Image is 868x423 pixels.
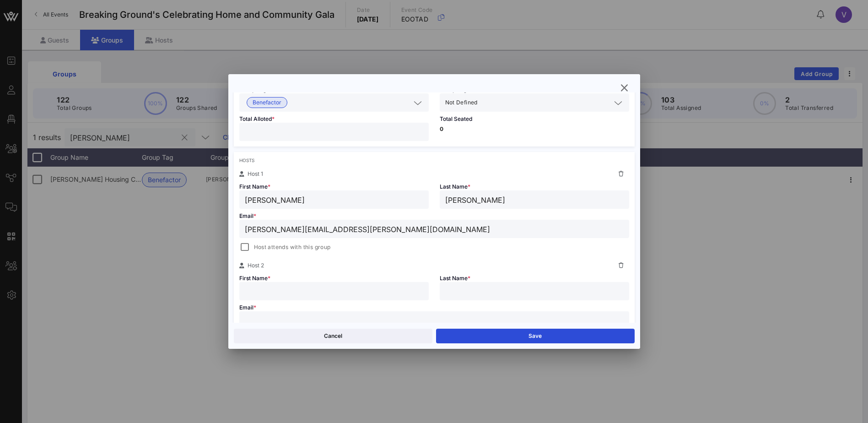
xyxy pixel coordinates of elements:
[239,275,270,282] span: First Name
[248,262,264,269] span: Host 2
[440,275,470,282] span: Last Name
[440,126,629,132] p: 0
[445,98,478,107] span: Not Defined
[239,212,256,219] span: Email
[239,115,275,122] span: Total Alloted
[239,304,256,311] span: Email
[253,98,281,108] span: Benefactor
[239,183,270,190] span: First Name
[239,93,429,112] div: Benefactor
[248,170,263,177] span: Host 1
[436,329,635,343] button: Save
[234,329,432,343] button: Cancel
[239,157,629,163] div: Hosts
[440,183,470,190] span: Last Name
[440,115,472,122] span: Total Seated
[440,93,629,112] div: Not Defined
[254,243,331,252] span: Host attends with this group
